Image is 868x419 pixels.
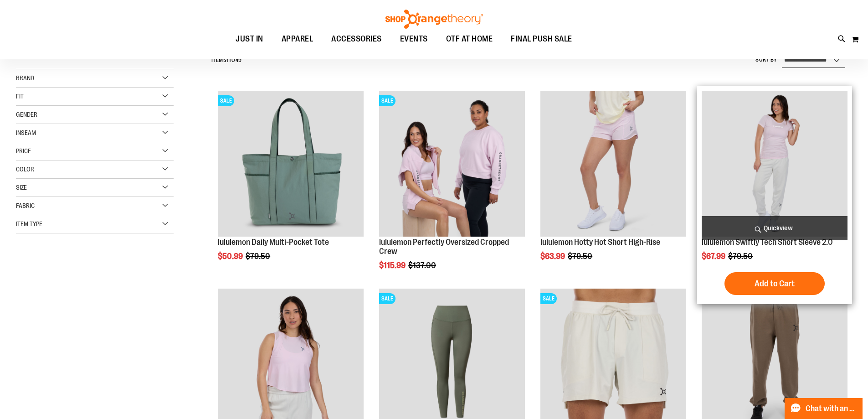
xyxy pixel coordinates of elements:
span: SALE [379,293,395,304]
span: Color [16,166,34,173]
span: Gender [16,111,37,118]
a: OTF AT HOME [437,29,502,50]
a: lululemon Perfectly Oversized Cropped Crew [379,238,509,256]
div: product [213,86,368,284]
span: $67.99 [702,252,727,261]
span: 1 [226,57,229,63]
span: Item Type [16,220,42,228]
span: SALE [379,95,395,106]
a: lululemon Perfectly Oversized Cropped CrewSALE [379,91,525,238]
span: $115.99 [379,261,407,270]
img: lululemon Daily Multi-Pocket Tote [218,91,364,237]
div: product [375,86,529,293]
span: OTF AT HOME [446,29,493,49]
strong: Shopping Options [16,49,174,69]
a: APPAREL [272,29,323,50]
a: lululemon Swiftly Tech Short Sleeve 2.0 [702,91,847,238]
span: Price [16,147,31,155]
span: $79.50 [246,252,272,261]
a: lululemon Daily Multi-Pocket ToteSALE [218,91,364,238]
a: lululemon Swiftly Tech Short Sleeve 2.0 [702,238,833,247]
a: Quickview [702,216,847,240]
span: $79.50 [568,252,594,261]
img: lululemon Hotty Hot Short High-Rise [540,91,686,237]
img: lululemon Swiftly Tech Short Sleeve 2.0 [702,91,847,237]
a: EVENTS [391,29,437,50]
span: ACCESSORIES [331,29,382,49]
img: Shop Orangetheory [384,10,484,29]
span: $63.99 [540,252,566,261]
span: $50.99 [218,252,244,261]
span: SALE [540,293,557,304]
span: $137.00 [408,261,437,270]
a: ACCESSORIES [322,29,391,50]
a: lululemon Daily Multi-Pocket Tote [218,238,329,247]
a: FINAL PUSH SALE [502,29,581,49]
span: $79.50 [728,252,754,261]
div: product [697,86,852,304]
span: SALE [218,95,234,106]
img: lululemon Perfectly Oversized Cropped Crew [379,91,525,237]
a: lululemon Hotty Hot Short High-Rise [540,238,660,247]
span: Fabric [16,202,35,209]
span: EVENTS [400,29,428,49]
span: JUST IN [236,29,263,49]
span: Inseam [16,129,36,136]
div: product [536,86,691,284]
button: Chat with an Expert [785,398,863,419]
h2: Items to [211,53,242,67]
span: Chat with an Expert [806,404,857,413]
span: 49 [236,57,242,63]
span: FINAL PUSH SALE [511,29,572,49]
span: Fit [16,93,24,100]
span: APPAREL [282,29,313,49]
a: JUST IN [226,29,272,50]
span: Add to Cart [755,279,795,289]
label: Sort By [755,56,777,64]
button: Add to Cart [724,272,825,295]
span: Size [16,184,27,191]
span: Brand [16,74,34,82]
a: lululemon Hotty Hot Short High-Rise [540,91,686,238]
